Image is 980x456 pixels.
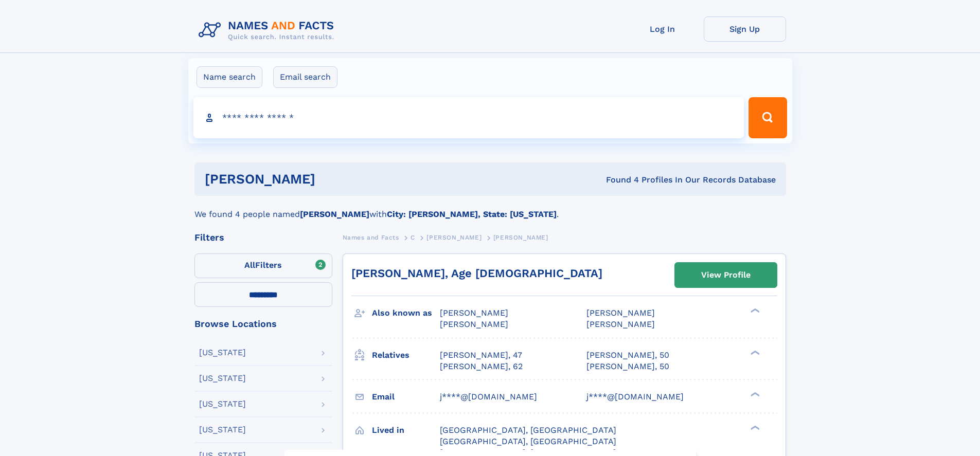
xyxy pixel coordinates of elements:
[199,400,246,408] div: [US_STATE]
[194,16,343,44] img: Logo Names and Facts
[411,231,415,244] a: C
[621,16,704,42] a: Log In
[749,97,787,138] button: Search Button
[194,196,786,221] div: We found 4 people named with .
[194,319,332,329] div: Browse Locations
[748,391,760,397] div: ❯
[440,436,616,446] span: [GEOGRAPHIC_DATA], [GEOGRAPHIC_DATA]
[701,263,751,287] div: View Profile
[199,374,246,382] div: [US_STATE]
[194,233,332,242] div: Filters
[199,349,246,357] div: [US_STATE]
[426,231,482,244] a: [PERSON_NAME]
[440,319,508,329] span: [PERSON_NAME]
[748,424,760,431] div: ❯
[300,209,369,219] b: [PERSON_NAME]
[586,308,655,318] span: [PERSON_NAME]
[440,425,616,435] span: [GEOGRAPHIC_DATA], [GEOGRAPHIC_DATA]
[586,361,669,372] a: [PERSON_NAME], 50
[586,350,669,361] a: [PERSON_NAME], 50
[440,308,508,318] span: [PERSON_NAME]
[440,361,523,372] a: [PERSON_NAME], 62
[748,307,760,314] div: ❯
[194,253,332,278] label: Filters
[372,388,440,406] h3: Email
[244,260,255,270] span: All
[748,349,760,356] div: ❯
[372,346,440,364] h3: Relatives
[199,426,246,434] div: [US_STATE]
[460,174,776,186] div: Found 4 Profiles In Our Records Database
[440,350,522,361] a: [PERSON_NAME], 47
[704,16,786,42] a: Sign Up
[193,97,744,138] input: search input
[493,234,548,241] span: [PERSON_NAME]
[197,66,262,88] label: Name search
[351,267,602,280] a: [PERSON_NAME], Age [DEMOGRAPHIC_DATA]
[411,234,415,241] span: C
[586,319,655,329] span: [PERSON_NAME]
[273,66,337,88] label: Email search
[205,173,461,186] h1: [PERSON_NAME]
[372,304,440,322] h3: Also known as
[675,263,777,287] a: View Profile
[426,234,482,241] span: [PERSON_NAME]
[343,231,399,244] a: Names and Facts
[372,422,440,439] h3: Lived in
[387,209,557,219] b: City: [PERSON_NAME], State: [US_STATE]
